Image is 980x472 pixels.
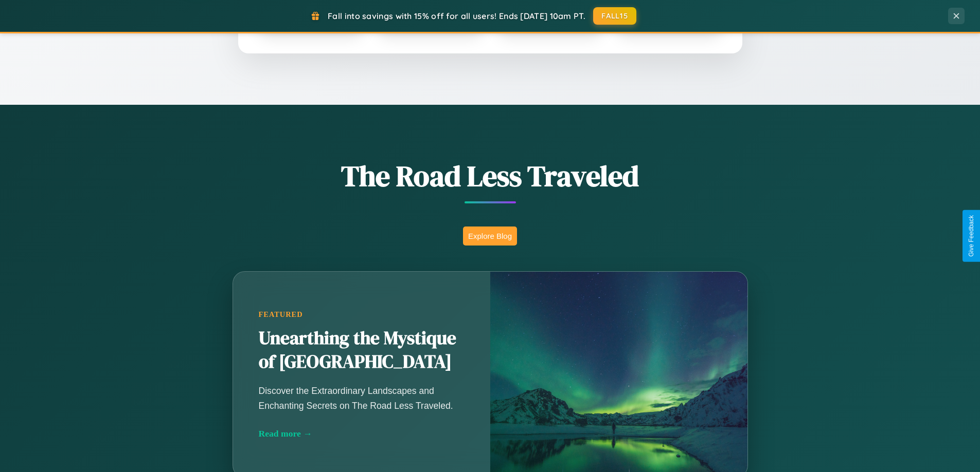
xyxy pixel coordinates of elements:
h1: The Road Less Traveled [182,156,799,196]
div: Give Feedback [968,215,975,257]
button: FALL15 [593,7,636,25]
p: Discover the Extraordinary Landscapes and Enchanting Secrets on The Road Less Traveled. [259,384,465,412]
h2: Unearthing the Mystique of [GEOGRAPHIC_DATA] [259,327,465,374]
div: Read more → [259,428,465,439]
div: Featured [259,310,465,319]
span: Fall into savings with 15% off for all users! Ends [DATE] 10am PT. [328,11,585,21]
button: Explore Blog [463,226,517,246]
